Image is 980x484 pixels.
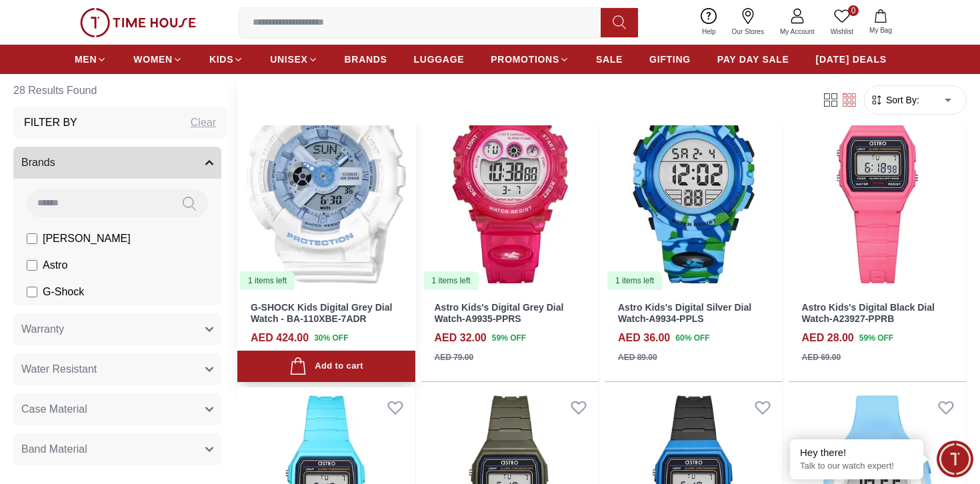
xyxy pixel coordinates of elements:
[13,313,221,345] button: Warranty
[649,53,691,66] span: GIFTING
[13,75,227,107] h6: 28 Results Found
[717,47,789,71] a: PAY DAY SALE
[724,5,772,39] a: Our Stores
[802,351,841,363] div: AED 69.00
[697,27,721,37] span: Help
[492,332,526,344] span: 59 % OFF
[80,8,196,37] img: ...
[717,53,789,66] span: PAY DAY SALE
[13,393,221,425] button: Case Material
[237,351,415,382] button: Add to cart
[21,401,87,417] span: Case Material
[27,233,37,244] input: [PERSON_NAME]
[491,53,559,66] span: PROMOTIONS
[43,231,131,247] span: [PERSON_NAME]
[802,330,854,346] h4: AED 28.00
[133,47,183,71] a: WOMEN
[802,302,935,324] a: Astro Kids's Digital Black Dial Watch-A23927-PPRB
[435,330,487,346] h4: AED 32.00
[345,47,387,71] a: BRANDS
[825,27,859,37] span: Wishlist
[800,446,913,459] div: Hey there!
[870,93,919,107] button: Sort By:
[618,351,657,363] div: AED 89.00
[605,67,783,291] a: Astro Kids's Digital Silver Dial Watch-A9934-PPLS1 items left
[21,441,87,457] span: Band Material
[937,441,973,477] div: Chat Widget
[816,47,887,71] a: [DATE] DEALS
[27,287,37,297] input: G-Shock
[133,53,173,66] span: WOMEN
[75,47,107,71] a: MEN
[237,67,415,291] a: G-SHOCK Kids Digital Grey Dial Watch - BA-110XBE-7ADR1 items left
[251,330,309,346] h4: AED 424.00
[191,115,216,131] div: Clear
[435,302,564,324] a: Astro Kids's Digital Grey Dial Watch-A9935-PPRS
[618,330,670,346] h4: AED 36.00
[596,53,623,66] span: SALE
[675,332,709,344] span: 60 % OFF
[596,47,623,71] a: SALE
[314,332,348,344] span: 30 % OFF
[607,271,662,290] div: 1 items left
[789,67,967,291] img: Astro Kids's Digital Black Dial Watch-A23927-PPRB
[414,47,465,71] a: LUGGAGE
[800,461,913,472] p: Talk to our watch expert!
[240,271,295,290] div: 1 items left
[13,147,221,179] button: Brands
[618,302,751,324] a: Astro Kids's Digital Silver Dial Watch-A9934-PPLS
[209,53,233,66] span: KIDS
[649,47,691,71] a: GIFTING
[823,5,861,39] a: 0Wishlist
[775,27,820,37] span: My Account
[345,53,387,66] span: BRANDS
[21,155,55,171] span: Brands
[13,433,221,465] button: Band Material
[13,353,221,385] button: Water Resistant
[864,25,897,35] span: My Bag
[251,302,392,324] a: G-SHOCK Kids Digital Grey Dial Watch - BA-110XBE-7ADR
[421,67,599,291] img: Astro Kids's Digital Grey Dial Watch-A9935-PPRS
[491,47,569,71] a: PROMOTIONS
[24,115,77,131] h3: Filter By
[694,5,724,39] a: Help
[209,47,243,71] a: KIDS
[27,260,37,271] input: Astro
[883,93,919,107] span: Sort By:
[75,53,97,66] span: MEN
[848,5,859,16] span: 0
[21,321,64,337] span: Warranty
[816,53,887,66] span: [DATE] DEALS
[237,67,415,291] img: G-SHOCK Kids Digital Grey Dial Watch - BA-110XBE-7ADR
[270,53,307,66] span: UNISEX
[859,332,893,344] span: 59 % OFF
[727,27,769,37] span: Our Stores
[421,67,599,291] a: Astro Kids's Digital Grey Dial Watch-A9935-PPRS1 items left
[43,284,84,300] span: G-Shock
[414,53,465,66] span: LUGGAGE
[21,361,97,377] span: Water Resistant
[289,357,363,375] div: Add to cart
[605,67,783,291] img: Astro Kids's Digital Silver Dial Watch-A9934-PPLS
[435,351,474,363] div: AED 79.00
[861,7,900,38] button: My Bag
[43,257,67,273] span: Astro
[424,271,479,290] div: 1 items left
[270,47,317,71] a: UNISEX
